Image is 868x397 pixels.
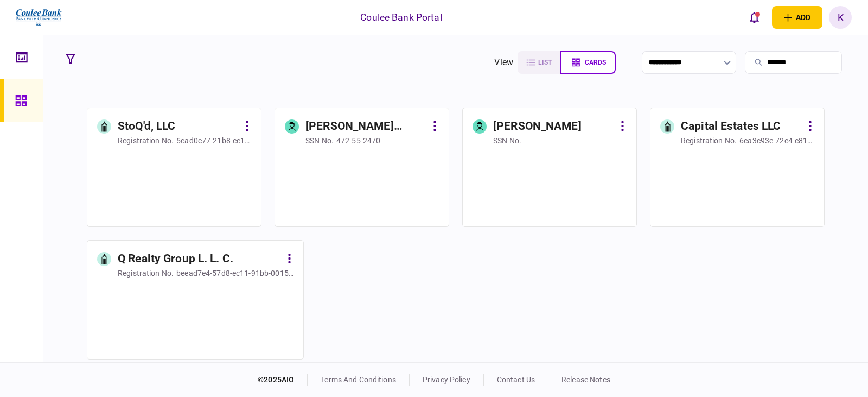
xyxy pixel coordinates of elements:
[538,59,552,66] span: list
[494,56,513,69] div: view
[87,108,261,227] a: StoQ'd, LLCregistration no.5cad0c77-21b8-ec11-91b9-00155d32b93a
[772,6,822,29] button: open adding identity options
[561,375,610,384] a: release notes
[585,59,606,66] span: cards
[739,135,814,146] div: 6ea3c93e-72e4-e811-9168-00155d0deff0
[118,118,175,135] div: StoQ'd, LLC
[176,135,251,146] div: 5cad0c77-21b8-ec11-91b9-00155d32b93a
[275,108,449,227] a: [PERSON_NAME] [PERSON_NAME]SSN no.472-55-2470
[681,118,781,135] div: Capital Estates LLC
[518,51,560,74] button: list
[360,10,442,24] div: Coulee Bank Portal
[321,375,396,384] a: terms and conditions
[743,6,765,29] button: open notifications list
[87,240,304,360] a: Q Realty Group L. L. C.registration no.beead7e4-57d8-ec11-91bb-00155d32b93a
[336,135,380,146] div: 472-55-2470
[560,51,616,74] button: cards
[176,268,293,279] div: beead7e4-57d8-ec11-91bb-00155d32b93a
[15,4,63,31] img: client company logo
[650,108,825,227] a: Capital Estates LLCregistration no.6ea3c93e-72e4-e811-9168-00155d0deff0
[681,135,737,146] div: registration no.
[493,118,582,135] div: [PERSON_NAME]
[497,375,535,384] a: contact us
[118,268,174,279] div: registration no.
[258,374,308,386] div: © 2025 AIO
[118,135,174,146] div: registration no.
[829,6,852,29] button: K
[118,250,233,268] div: Q Realty Group L. L. C.
[493,135,521,146] div: SSN no.
[305,118,426,135] div: [PERSON_NAME] [PERSON_NAME]
[423,375,470,384] a: privacy policy
[462,108,637,227] a: [PERSON_NAME]SSN no.
[305,135,334,146] div: SSN no.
